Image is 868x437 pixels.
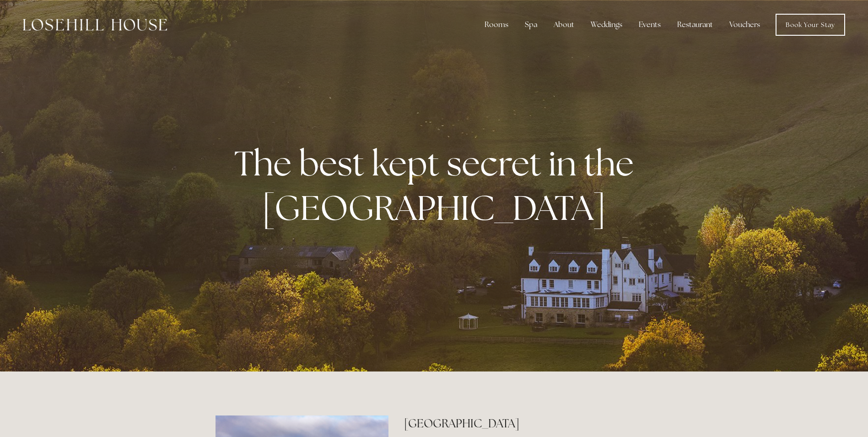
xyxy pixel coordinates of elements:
[23,19,167,31] img: Losehill House
[477,16,516,34] div: Rooms
[583,16,630,34] div: Weddings
[518,16,545,34] div: Spa
[234,141,641,230] strong: The best kept secret in the [GEOGRAPHIC_DATA]
[776,14,845,36] a: Book Your Stay
[404,415,652,432] h2: [GEOGRAPHIC_DATA]
[670,16,720,34] div: Restaurant
[631,16,668,34] div: Events
[722,16,767,34] a: Vouchers
[546,16,582,34] div: About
